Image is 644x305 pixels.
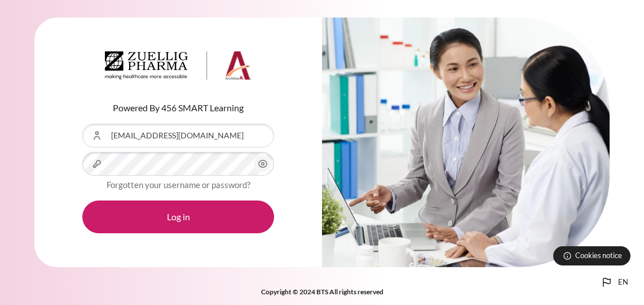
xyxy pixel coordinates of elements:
p: Powered By 456 SMART Learning [82,101,274,115]
a: Architeck [105,51,252,84]
span: Cookies notice [575,250,622,261]
span: en [618,277,628,288]
strong: Copyright © 2024 BTS All rights reserved [261,287,383,296]
button: Cookies notice [553,246,630,265]
button: Languages [596,271,633,294]
img: Architeck [105,51,252,80]
a: Forgotten your username or password? [107,180,250,190]
input: Username or Email Address [82,124,274,147]
button: Log in [82,201,274,233]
